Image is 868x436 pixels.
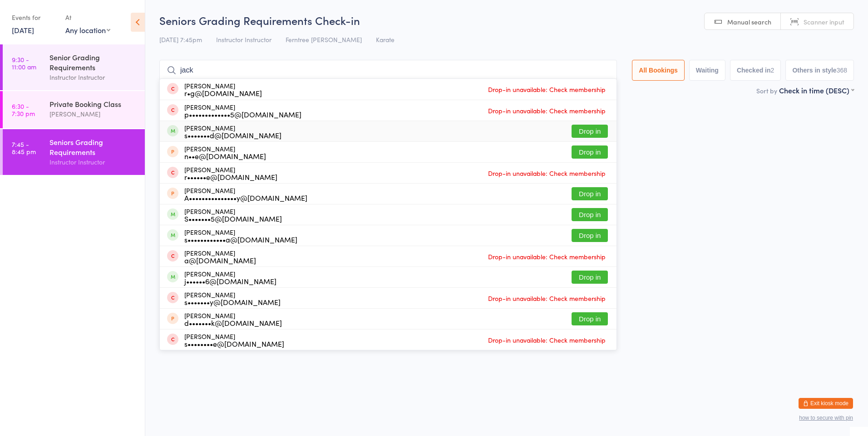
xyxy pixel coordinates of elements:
label: Sort by [756,86,777,95]
div: Check in time (DESC) [779,85,854,95]
div: Events for [12,10,56,25]
a: 9:30 -11:00 amSenior Grading RequirementsInstructor Instructor [3,44,145,90]
div: [PERSON_NAME] [184,333,284,347]
button: Drop in [572,125,608,138]
div: [PERSON_NAME] [184,270,276,285]
div: Instructor Instructor [49,72,137,82]
div: a@[DOMAIN_NAME] [184,257,256,264]
div: 2 [771,67,774,74]
span: Scanner input [804,17,844,26]
span: Drop-in unavailable: Check membership [486,250,608,263]
div: At [65,10,110,25]
div: [PERSON_NAME] [184,208,282,222]
div: s•••••••d@[DOMAIN_NAME] [184,131,281,139]
span: Drop-in unavailable: Check membership [486,333,608,347]
span: Drop-in unavailable: Check membership [486,291,608,305]
span: Drop-in unavailable: Check membership [486,166,608,180]
button: Drop in [572,145,608,159]
input: Search [159,60,617,81]
span: Karate [376,35,395,44]
div: Any location [65,25,110,35]
div: s•••••••y@[DOMAIN_NAME] [184,298,281,305]
div: [PERSON_NAME] [184,291,281,305]
div: [PERSON_NAME] [184,249,256,264]
div: p•••••••••••••5@[DOMAIN_NAME] [184,111,301,118]
div: r••••••e@[DOMAIN_NAME] [184,173,277,180]
a: 7:45 -8:45 pmSeniors Grading RequirementsInstructor Instructor [3,129,145,175]
div: [PERSON_NAME] [184,82,262,97]
button: Others in style368 [785,60,854,81]
button: Exit kiosk mode [799,398,853,409]
time: 7:45 - 8:45 pm [12,140,36,155]
div: S•••••••5@[DOMAIN_NAME] [184,215,282,222]
div: s••••••••e@[DOMAIN_NAME] [184,340,284,347]
h2: Seniors Grading Requirements Check-in [159,13,854,28]
button: Drop in [572,312,608,325]
div: [PERSON_NAME] [184,124,281,139]
time: 6:30 - 7:30 pm [12,102,35,117]
span: Ferntree [PERSON_NAME] [286,35,362,44]
span: Drop-in unavailable: Check membership [486,82,608,96]
div: 368 [837,67,847,74]
div: [PERSON_NAME] [184,103,301,118]
div: d•••••••k@[DOMAIN_NAME] [184,319,282,326]
button: Checked in2 [730,60,781,81]
button: Drop in [572,208,608,221]
div: [PERSON_NAME] [184,166,277,180]
button: Drop in [572,229,608,242]
div: [PERSON_NAME] [49,109,137,119]
button: Drop in [572,271,608,284]
div: [PERSON_NAME] [184,187,307,201]
span: Drop-in unavailable: Check membership [486,104,608,117]
div: j••••••6@[DOMAIN_NAME] [184,277,276,285]
time: 9:30 - 11:00 am [12,56,36,70]
span: [DATE] 7:45pm [159,35,202,44]
div: Senior Grading Requirements [49,52,137,72]
div: [PERSON_NAME] [184,145,266,160]
span: Instructor Instructor [216,35,271,44]
a: 6:30 -7:30 pmPrivate Booking Class[PERSON_NAME] [3,91,145,128]
button: Drop in [572,187,608,200]
div: A•••••••••••••••y@[DOMAIN_NAME] [184,194,307,201]
div: r•g@[DOMAIN_NAME] [184,89,262,97]
div: Instructor Instructor [49,157,137,167]
button: All Bookings [632,60,685,81]
div: n••e@[DOMAIN_NAME] [184,152,266,160]
div: Private Booking Class [49,99,137,109]
button: how to secure with pin [799,415,853,421]
div: Seniors Grading Requirements [49,137,137,157]
a: [DATE] [12,25,34,35]
button: Waiting [689,60,725,81]
span: Manual search [727,17,771,26]
div: s••••••••••••a@[DOMAIN_NAME] [184,236,297,243]
div: [PERSON_NAME] [184,228,297,243]
div: [PERSON_NAME] [184,312,282,326]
